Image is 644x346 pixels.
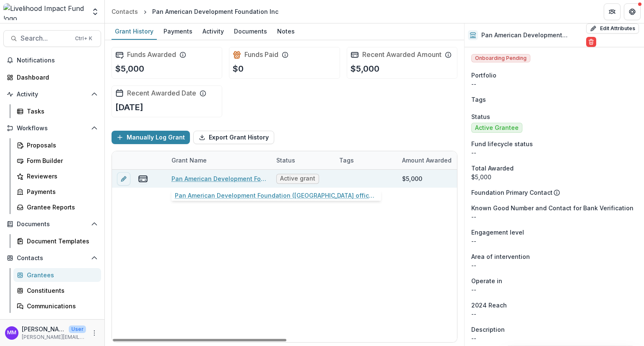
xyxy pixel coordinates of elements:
span: Onboarding Pending [471,54,530,62]
a: Reviewers [13,169,101,183]
div: Grant Name [166,151,271,169]
a: Form Builder [13,154,101,168]
a: Dashboard [3,70,101,84]
div: Tags [334,151,397,169]
h2: Recent Awarded Amount [362,51,441,59]
a: Grantee Reports [13,200,101,214]
div: Grantees [27,271,94,279]
div: Activity [199,25,227,37]
a: Payments [160,23,196,40]
button: Partners [604,3,621,20]
a: Communications [13,299,101,313]
span: Activity [17,91,88,98]
div: Constituents [27,286,94,295]
div: Communications [27,302,94,310]
span: Workflows [17,125,88,132]
a: Contacts [108,5,141,18]
a: Document Templates [13,234,101,248]
p: $0 [233,62,244,75]
button: Open Documents [3,217,101,231]
p: [PERSON_NAME][EMAIL_ADDRESS][DOMAIN_NAME] [22,333,86,341]
span: Known Good Number and Contact for Bank Verification [471,204,634,212]
span: Contacts [17,255,88,262]
button: edit [117,172,130,186]
a: Constituents [13,284,101,297]
div: Status [271,151,334,169]
button: Search... [3,30,101,47]
a: Notes [274,23,298,40]
a: Documents [231,23,270,40]
button: Open Contacts [3,251,101,265]
span: Area of intervention [471,252,530,261]
button: Delete [586,37,596,47]
div: Payments [160,25,196,37]
div: Reviewers [27,172,94,181]
div: Tasks [27,107,94,116]
button: Export Grant History [193,131,274,144]
span: Engagement level [471,228,524,237]
div: Tags [334,156,359,165]
p: -- [471,310,637,318]
div: Notes [274,25,298,37]
p: -- [471,148,637,157]
button: Open Activity [3,88,101,101]
nav: breadcrumb [108,5,282,18]
div: Proposals [27,141,94,150]
div: Grantee Reports [27,203,94,212]
span: Status [471,112,490,121]
a: Payments [13,185,101,199]
div: Amount Awarded [397,151,460,169]
span: Documents [17,221,88,228]
div: Grant History [112,25,157,37]
p: -- [471,237,637,245]
p: $5,000 [115,62,144,75]
span: Active Grantee [475,124,519,132]
button: Get Help [624,3,641,20]
div: Miriam Mwangi [7,330,16,336]
a: Grantees [13,268,101,282]
div: Grant Name [166,156,212,165]
p: -- [471,261,637,270]
button: Edit Attributes [586,23,639,34]
div: Dashboard [17,73,94,82]
span: Tags [471,95,486,104]
div: Payments [27,187,94,196]
button: Open Workflows [3,121,101,135]
button: view-payments [138,174,148,184]
a: Pan American Development Foundation ([GEOGRAPHIC_DATA] office) - 2025 Thank you [PERSON_NAME][GEO... [171,174,266,183]
h2: Pan American Development Foundation Inc [481,32,583,39]
button: Manually Log Grant [112,131,190,144]
div: Pan American Development Foundation Inc [152,7,278,16]
a: Proposals [13,138,101,152]
div: Ctrl + K [73,34,94,43]
div: Form Builder [27,156,94,165]
button: Open Data & Reporting [3,316,101,330]
div: $5,000 [471,173,637,181]
span: Notifications [17,57,98,64]
div: Status [271,156,300,165]
a: Grant History [112,23,157,40]
span: Total Awarded [471,164,514,173]
span: Operate in [471,276,502,285]
p: User [69,325,86,333]
p: Foundation Primary Contact [471,188,553,197]
span: Fund lifecycle status [471,139,533,148]
p: [DATE] [115,101,143,114]
div: Contacts [112,7,138,16]
p: [PERSON_NAME] [22,325,65,333]
h2: Funds Paid [244,51,278,59]
span: 2024 Reach [471,301,507,310]
span: Search... [21,34,70,42]
button: Notifications [3,54,101,67]
div: $5,000 [402,174,422,183]
p: $5,000 [351,62,379,75]
p: -- [471,80,637,88]
img: Livelihood Impact Fund logo [3,3,86,20]
div: Documents [231,25,270,37]
p: -- [471,212,637,221]
span: Portfolio [471,71,496,80]
a: Activity [199,23,227,40]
